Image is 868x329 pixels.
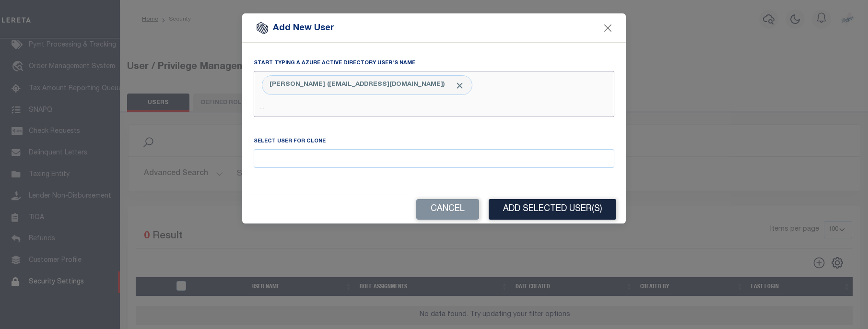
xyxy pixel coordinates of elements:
[254,138,326,146] label: Select User for clone
[270,81,445,88] b: [PERSON_NAME] ([EMAIL_ADDRESS][DOMAIN_NAME])
[416,199,479,220] button: Cancel
[254,99,614,117] input: ...
[489,199,616,220] button: Add Selected User(s)
[254,59,415,68] label: Start typing a Azure Active Directory user's name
